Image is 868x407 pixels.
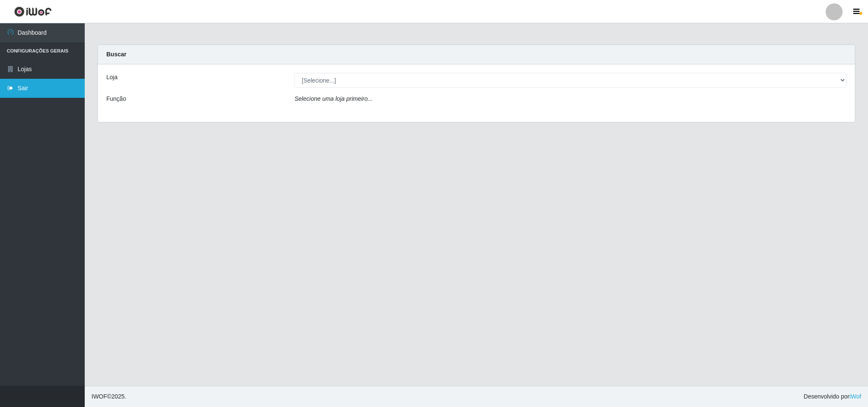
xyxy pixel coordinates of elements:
[849,393,861,400] a: iWof
[106,51,126,58] strong: Buscar
[804,392,861,401] span: Desenvolvido por
[92,392,126,401] span: © 2025 .
[106,94,126,103] label: Função
[106,73,117,82] label: Loja
[92,393,107,400] span: IWOF
[294,95,372,102] i: Selecione uma loja primeiro...
[14,6,52,17] img: CoreUI Logo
